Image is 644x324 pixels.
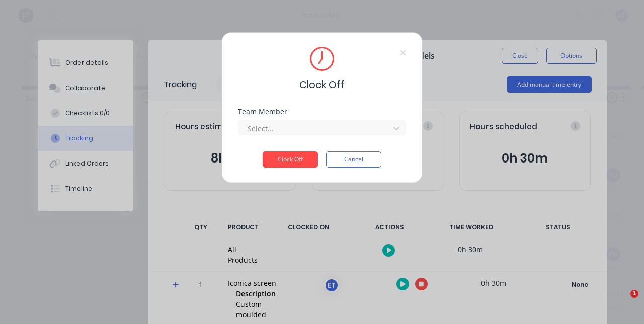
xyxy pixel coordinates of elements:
[630,290,638,298] span: 1
[263,151,318,168] button: Clock Off
[238,108,406,115] div: Team Member
[326,151,381,168] button: Cancel
[610,290,634,314] iframe: Intercom live chat
[299,77,345,92] span: Clock Off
